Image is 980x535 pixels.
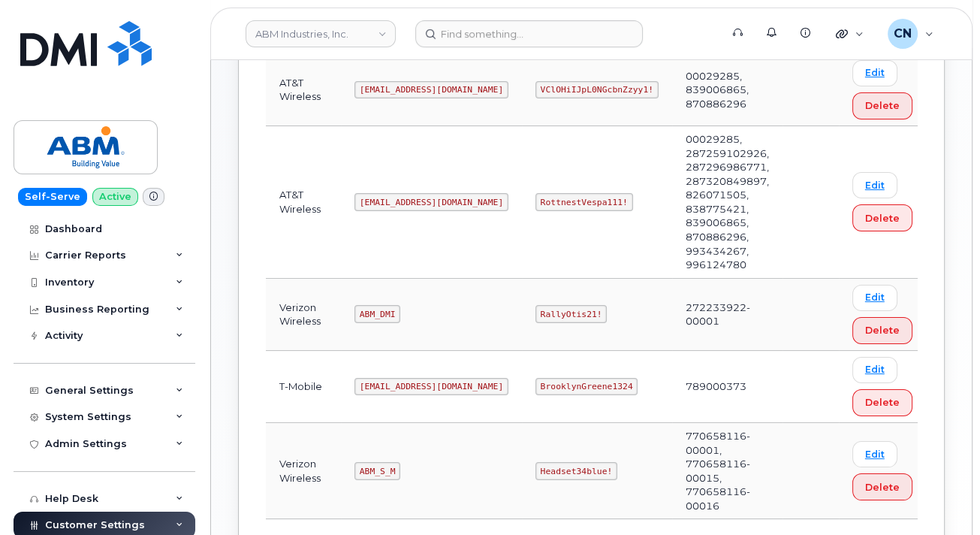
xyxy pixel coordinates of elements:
button: Delete [852,389,912,416]
span: Delete [865,323,900,337]
div: Connor Nguyen [877,19,944,49]
button: Delete [852,473,912,500]
code: [EMAIL_ADDRESS][DOMAIN_NAME] [354,81,508,99]
span: Delete [865,211,900,225]
a: Edit [852,60,897,86]
td: 789000373 [672,351,782,423]
a: Edit [852,441,897,467]
td: Verizon Wireless [266,423,341,519]
code: RottnestVespa111! [535,193,633,211]
a: ABM Industries, Inc. [246,20,396,47]
span: CN [894,25,912,43]
button: Delete [852,317,912,344]
span: Delete [865,395,900,410]
code: ABM_S_M [354,462,400,480]
code: ABM_DMI [354,305,400,323]
td: 00029285, 839006865, 870886296 [672,54,782,126]
td: T-Mobile [266,351,341,423]
code: BrooklynGreene1324 [535,378,638,396]
button: Delete [852,92,912,119]
code: Headset34blue! [535,462,617,480]
td: 00029285, 287259102926, 287296986771, 287320849897, 826071505, 838775421, 839006865, 870886296, 9... [672,126,782,279]
span: Delete [865,480,900,494]
td: AT&T Wireless [266,126,341,279]
input: Find something... [415,20,643,47]
td: 770658116-00001, 770658116-00015, 770658116-00016 [672,423,782,519]
a: Edit [852,172,897,198]
button: Delete [852,204,912,231]
td: 272233922-00001 [672,279,782,351]
code: RallyOtis21! [535,305,607,323]
code: [EMAIL_ADDRESS][DOMAIN_NAME] [354,378,508,396]
span: Delete [865,98,900,113]
td: Verizon Wireless [266,279,341,351]
div: Quicklinks [825,19,874,49]
code: VClOHiIJpL0NGcbnZzyy1! [535,81,659,99]
code: [EMAIL_ADDRESS][DOMAIN_NAME] [354,193,508,211]
a: Edit [852,285,897,311]
td: AT&T Wireless [266,54,341,126]
a: Edit [852,357,897,383]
